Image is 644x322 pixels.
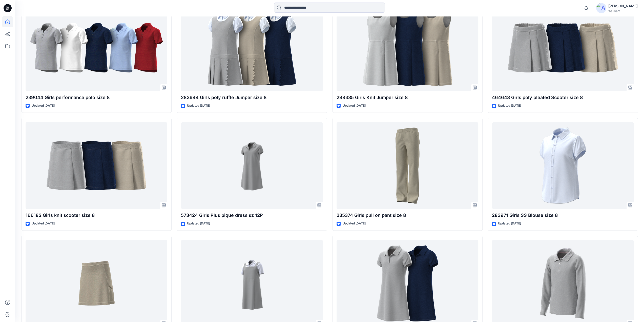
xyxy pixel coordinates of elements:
p: Updated [DATE] [498,221,521,226]
a: 573424 Girls Plus pique dress sz 12P [181,122,323,209]
p: Updated [DATE] [32,103,55,108]
img: avatar [596,3,606,13]
a: 283644 Girls poly ruffle Jumper size 8 [181,4,323,91]
a: 166182 Girls knit scooter size 8 [26,122,167,209]
div: Walmart [608,9,638,13]
p: 573424 Girls Plus pique dress sz 12P [181,212,323,219]
p: 235374 Girls pull on pant size 8 [337,212,478,219]
p: 298335 Girls Knit Jumper size 8 [337,94,478,101]
p: Updated [DATE] [498,103,521,108]
div: [PERSON_NAME] [608,3,638,9]
p: Updated [DATE] [32,221,55,226]
p: 283971 Girls SS Blouse size 8 [492,212,634,219]
p: 283644 Girls poly ruffle Jumper size 8 [181,94,323,101]
p: Updated [DATE] [187,103,210,108]
p: Updated [DATE] [187,221,210,226]
p: 166182 Girls knit scooter size 8 [26,212,167,219]
p: Updated [DATE] [343,103,366,108]
a: 235374 Girls pull on pant size 8 [337,122,478,209]
p: Updated [DATE] [343,221,366,226]
a: 298335 Girls Knit Jumper size 8 [337,4,478,91]
a: 464643 Girls poly pleated Scooter size 8 [492,4,634,91]
p: 239044 Girls performance polo size 8 [26,94,167,101]
a: 283971 Girls SS Blouse size 8 [492,122,634,209]
a: 239044 Girls performance polo size 8 [26,4,167,91]
p: 464643 Girls poly pleated Scooter size 8 [492,94,634,101]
